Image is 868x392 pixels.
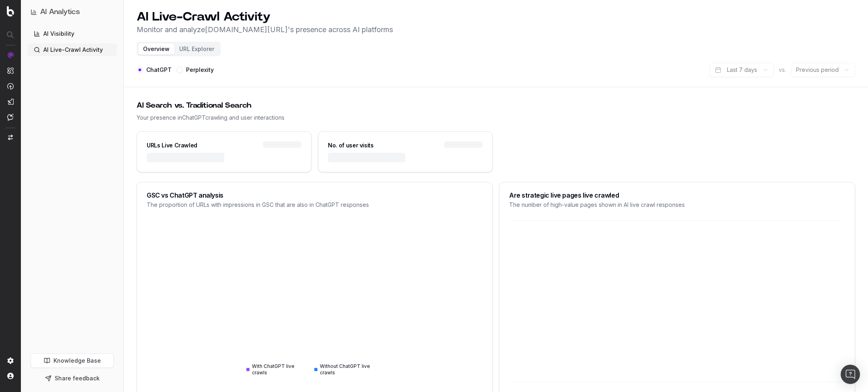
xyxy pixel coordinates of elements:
[147,201,483,209] div: The proportion of URLs with impressions in GSC that are also in ChatGPT responses
[137,10,393,24] h1: AI Live-Crawl Activity
[147,192,483,198] div: GSC vs ChatGPT analysis
[779,66,786,74] span: vs.
[31,371,114,386] button: Share feedback
[7,98,14,105] img: Studio
[146,67,172,73] label: ChatGPT
[7,52,14,58] img: Analytics
[137,24,393,35] p: Monitor and analyze [DOMAIN_NAME][URL] 's presence across AI platforms
[314,363,383,376] div: Without ChatGPT live crawls
[8,135,13,140] img: Switch project
[7,114,14,120] img: Assist
[137,114,855,122] div: Your presence in ChatGPT crawling and user interactions
[7,67,14,74] img: Intelligence
[509,201,845,209] div: The number of high-value pages shown in AI live crawl responses
[509,192,845,198] div: Are strategic live pages live crawled
[7,373,14,379] img: My account
[147,141,197,149] div: URLs Live Crawled
[137,100,855,111] div: AI Search vs. Traditional Search
[40,6,80,18] h1: AI Analytics
[31,6,114,18] button: AI Analytics
[7,83,14,90] img: Activation
[31,353,114,368] a: Knowledge Base
[7,357,14,364] img: Setting
[186,67,214,73] label: Perplexity
[246,363,308,376] div: With ChatGPT live crawls
[328,141,374,149] div: No. of user visits
[138,43,174,55] button: Overview
[174,43,219,55] button: URL Explorer
[7,6,14,16] img: Botify logo
[841,365,860,384] div: Open Intercom Messenger
[27,27,117,40] a: AI Visibility
[27,43,117,56] a: AI Live-Crawl Activity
